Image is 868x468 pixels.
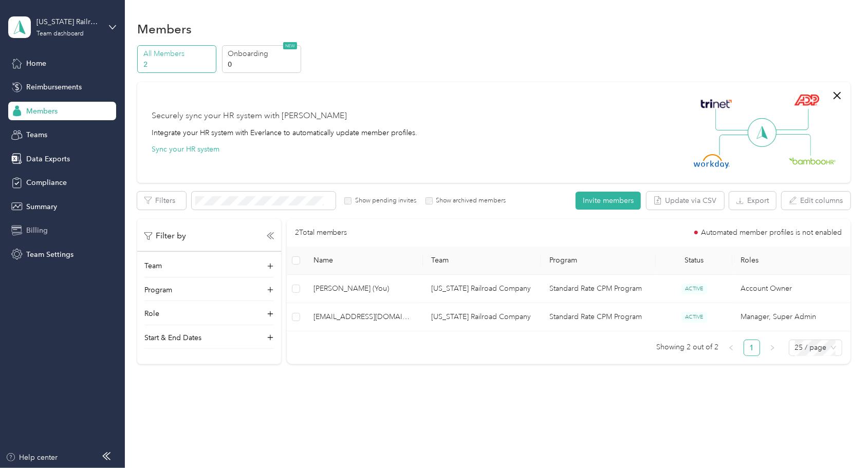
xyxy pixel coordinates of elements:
[305,247,423,275] th: Name
[295,227,347,238] p: 2 Total members
[305,275,423,303] td: Ilan Wajsman (You)
[144,230,186,242] p: Filter by
[143,59,213,70] p: 2
[26,58,46,69] span: Home
[541,303,656,331] td: Standard Rate CPM Program
[694,154,730,169] img: Workday
[423,303,541,331] td: North Carolina Railroad Company
[744,340,760,356] li: 1
[656,247,732,275] th: Status
[744,340,760,355] a: 1
[681,312,707,323] span: ACTIVE
[795,340,836,355] span: 25 / page
[152,144,219,155] button: Sync your HR system
[423,247,541,275] th: Team
[36,16,101,27] div: [US_STATE] Railroad Company
[313,283,415,294] span: [PERSON_NAME] (You)
[715,109,751,131] img: Line Left Up
[732,303,850,331] td: Manager, Super Admin
[26,82,82,92] span: Reimbursements
[723,340,740,356] button: left
[313,256,415,265] span: Name
[228,48,298,59] p: Onboarding
[26,129,47,140] span: Teams
[26,154,70,164] span: Data Exports
[144,332,201,343] p: Start & End Dates
[698,97,734,111] img: Trinet
[769,345,775,351] span: right
[576,192,641,210] button: Invite members
[541,275,656,303] td: Standard Rate CPM Program
[137,192,186,210] button: Filters
[789,340,842,356] div: Page Size
[647,192,724,210] button: Update via CSV
[732,275,850,303] td: Account Owner
[26,249,73,260] span: Team Settings
[732,247,850,275] th: Roles
[305,303,423,331] td: amysandidge@ncrr.com
[423,275,541,303] td: North Carolina Railroad Company
[789,157,836,164] img: BambooHR
[729,192,776,210] button: Export
[26,201,57,212] span: Summary
[764,340,781,356] li: Next Page
[723,340,740,356] li: Previous Page
[352,196,416,205] label: Show pending invites
[144,260,162,271] p: Team
[228,59,298,70] p: 0
[794,94,819,106] img: ADP
[152,127,417,138] div: Integrate your HR system with Everlance to automatically update member profiles.
[313,311,415,323] span: [EMAIL_ADDRESS][DOMAIN_NAME]
[36,31,84,37] div: Team dashboard
[681,284,707,294] span: ACTIVE
[728,345,734,351] span: left
[26,177,67,188] span: Compliance
[657,340,719,355] span: Showing 2 out of 2
[26,225,48,236] span: Billing
[152,110,347,122] div: Securely sync your HR system with [PERSON_NAME]
[773,109,809,130] img: Line Right Up
[6,452,58,463] button: Help center
[144,285,172,295] p: Program
[701,229,842,236] span: Automated member profiles is not enabled
[775,134,811,156] img: Line Right Down
[283,42,297,49] span: NEW
[137,24,192,34] h1: Members
[764,340,781,356] button: right
[26,106,58,117] span: Members
[810,410,868,468] iframe: Everlance-gr Chat Button Frame
[719,134,755,155] img: Line Left Down
[541,247,656,275] th: Program
[144,308,159,319] p: Role
[433,196,506,205] label: Show archived members
[782,192,851,210] button: Edit columns
[143,48,213,59] p: All Members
